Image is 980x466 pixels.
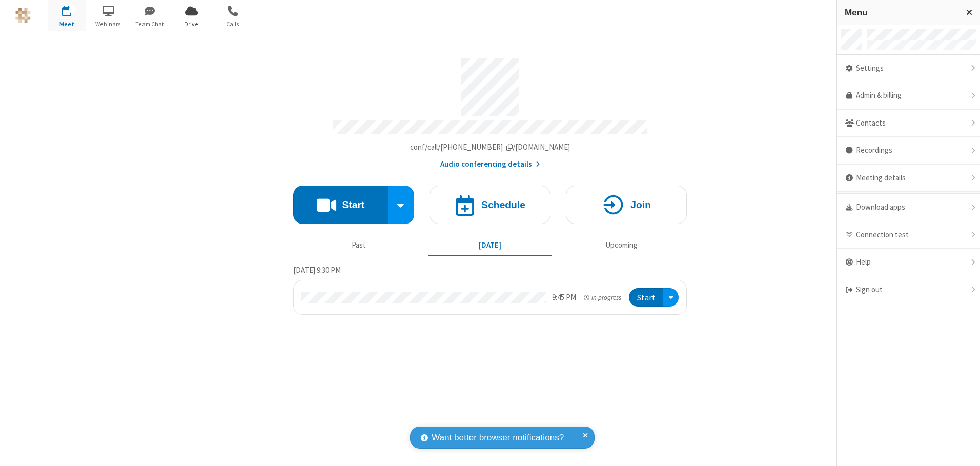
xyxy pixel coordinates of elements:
span: Calls [214,19,252,29]
span: Webinars [89,19,128,29]
span: Drive [172,19,211,29]
h4: Start [342,200,364,210]
span: Copy my meeting room link [410,142,570,152]
span: Meet [48,19,86,29]
button: Past [297,235,421,255]
div: Connection test [837,221,980,249]
span: Want better browser notifications? [432,431,564,444]
div: Recordings [837,137,980,165]
h4: Join [630,200,651,210]
button: Schedule [430,186,550,224]
div: Meeting details [837,165,980,192]
h3: Menu [845,8,957,17]
span: Team Chat [131,19,169,29]
button: Upcoming [560,235,683,255]
button: Join [566,186,687,224]
div: Sign out [837,276,980,303]
div: Download apps [837,194,980,221]
section: Today's Meetings [293,264,687,315]
div: Open menu [663,288,679,307]
div: 1 [69,6,76,13]
h4: Schedule [481,200,525,210]
button: Start [629,288,663,307]
img: QA Selenium DO NOT DELETE OR CHANGE [15,8,31,23]
div: Help [837,249,980,276]
section: Account details [293,51,687,170]
button: Start [293,186,388,224]
div: Settings [837,55,980,83]
a: Admin & billing [837,82,980,110]
span: [DATE] 9:30 PM [293,265,341,275]
button: [DATE] [428,235,552,255]
em: in progress [584,293,621,302]
button: Copy my meeting room linkCopy my meeting room link [410,141,570,153]
div: 9:45 PM [552,292,576,303]
div: Start conference options [388,186,415,224]
div: Contacts [837,110,980,137]
button: Audio conferencing details [440,158,540,170]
